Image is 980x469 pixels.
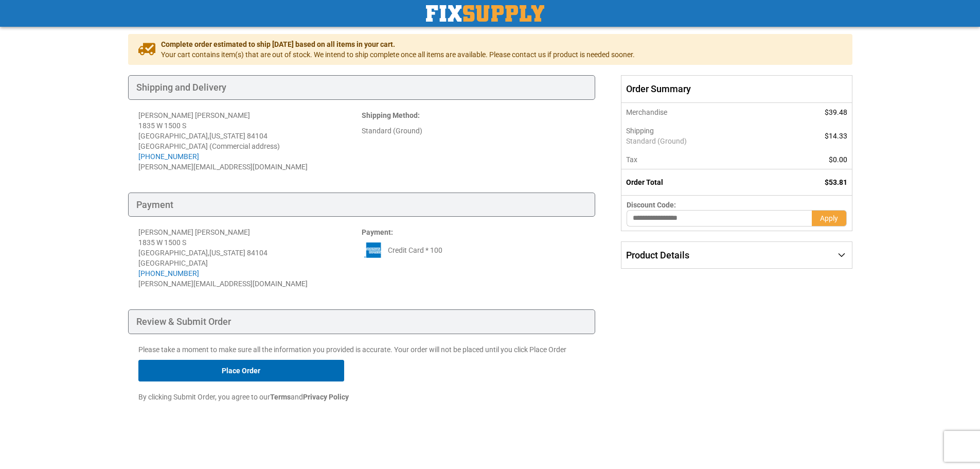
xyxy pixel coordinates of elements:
[825,108,847,116] span: $39.48
[362,242,585,258] div: Credit Card * 100
[825,178,847,186] span: $53.81
[138,152,199,161] a: [PHONE_NUMBER]
[626,178,663,186] strong: Order Total
[138,360,344,381] button: Place Order
[626,250,689,260] span: Product Details
[626,136,774,146] span: Standard (Ground)
[626,127,654,135] span: Shipping
[138,269,199,277] a: [PHONE_NUMBER]
[621,75,852,103] span: Order Summary
[362,126,585,136] div: Standard (Ground)
[138,280,308,288] span: [PERSON_NAME][EMAIL_ADDRESS][DOMAIN_NAME]
[209,249,245,257] span: [US_STATE]
[138,163,308,171] span: [PERSON_NAME][EMAIL_ADDRESS][DOMAIN_NAME]
[138,392,585,402] p: By clicking Submit Order, you agree to our and
[621,150,779,169] th: Tax
[138,344,585,355] p: Please take a moment to make sure all the information you provided is accurate. Your order will n...
[362,228,391,236] span: Payment
[362,228,393,236] strong: :
[303,393,349,401] strong: Privacy Policy
[161,39,635,49] span: Complete order estimated to ship [DATE] based on all items in your cart.
[829,155,847,164] span: $0.00
[362,111,420,119] strong: :
[138,110,362,172] address: [PERSON_NAME] [PERSON_NAME] 1835 W 1500 S [GEOGRAPHIC_DATA] , 84104 [GEOGRAPHIC_DATA] (Commercial...
[621,103,779,121] th: Merchandise
[627,201,676,209] span: Discount Code:
[812,210,847,227] button: Apply
[426,5,544,22] img: Fix Industrial Supply
[128,75,596,100] div: Shipping and Delivery
[128,193,596,217] div: Payment
[362,111,418,119] span: Shipping Method
[362,242,385,258] img: ae.png
[128,309,596,334] div: Review & Submit Order
[209,132,245,140] span: [US_STATE]
[138,227,362,279] div: [PERSON_NAME] [PERSON_NAME] 1835 W 1500 S [GEOGRAPHIC_DATA] , 84104 [GEOGRAPHIC_DATA]
[270,393,291,401] strong: Terms
[820,214,838,222] span: Apply
[426,5,544,22] a: store logo
[825,132,847,140] span: $14.33
[161,49,635,60] span: Your cart contains item(s) that are out of stock. We intend to ship complete once all items are a...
